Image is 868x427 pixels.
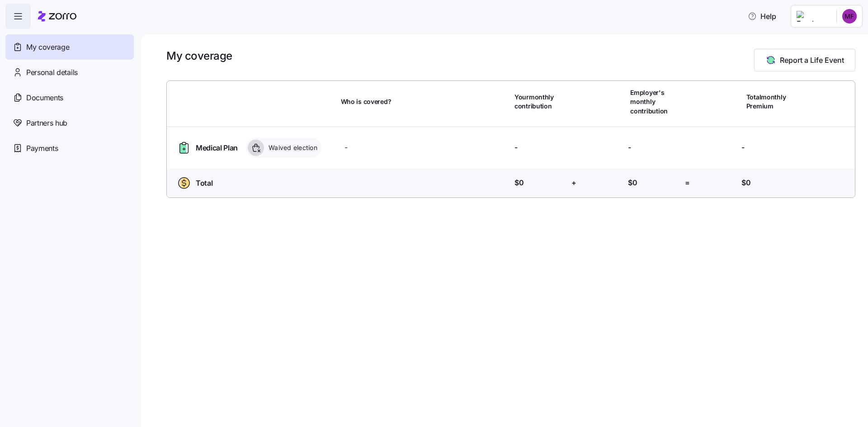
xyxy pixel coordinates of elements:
[797,11,829,22] img: Employer logo
[741,177,750,188] span: $0
[341,97,392,106] span: Who is covered?
[514,93,565,111] span: Your monthly contribution
[842,9,857,23] img: ab950ebd7c731523cc3f55f7534ab0d0
[685,177,690,188] span: =
[26,67,78,78] span: Personal details
[26,92,63,103] span: Documents
[628,177,637,188] span: $0
[780,55,844,66] span: Report a Life Event
[746,93,797,111] span: Total monthly Premium
[514,177,524,188] span: $0
[748,11,776,22] span: Help
[5,110,134,136] a: Partners hub
[754,49,855,71] button: Report a Life Event
[26,42,69,53] span: My coverage
[196,142,238,154] span: Medical Plan
[5,85,134,110] a: Documents
[26,143,58,154] span: Payments
[628,142,631,153] span: -
[571,177,576,188] span: +
[5,34,134,60] a: My coverage
[166,49,232,63] h1: My coverage
[344,142,348,153] span: -
[266,143,317,152] span: Waived election
[26,117,67,129] span: Partners hub
[741,142,745,153] span: -
[741,7,783,25] button: Help
[514,142,518,153] span: -
[5,136,134,161] a: Payments
[196,178,212,189] span: Total
[5,60,134,85] a: Personal details
[630,88,681,116] span: Employer's monthly contribution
